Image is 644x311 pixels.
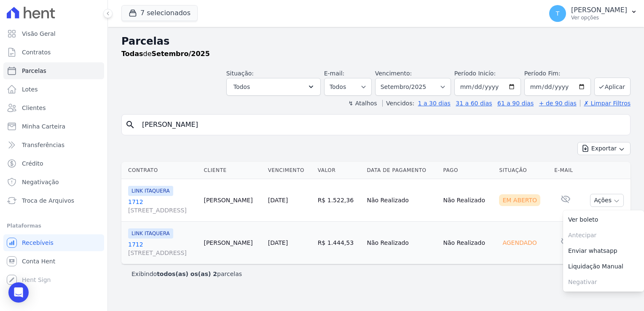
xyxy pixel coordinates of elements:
a: Conta Hent [3,253,104,270]
span: Clientes [22,104,46,112]
label: E-mail: [324,70,345,77]
strong: Setembro/2025 [152,50,210,58]
span: [STREET_ADDRESS] [128,206,197,214]
span: Lotes [22,85,38,94]
span: T [556,11,560,16]
a: Negativação [3,174,104,190]
td: R$ 1.444,53 [314,222,364,264]
div: Agendado [499,237,540,249]
a: [DATE] [268,239,288,246]
span: Todos [233,82,250,92]
button: Todos [226,78,321,96]
th: E-mail [551,162,580,179]
td: R$ 1.522,36 [314,179,364,222]
strong: Todas [121,50,143,58]
span: LINK ITAQUERA [128,228,173,239]
a: Crédito [3,155,104,172]
span: Minha Carteira [22,122,65,131]
div: Open Intercom Messenger [8,282,29,303]
button: Aplicar [594,78,631,96]
span: Negativação [22,178,59,186]
p: Exibindo parcelas [131,270,242,278]
th: Contrato [121,162,200,179]
i: search [125,120,135,130]
th: Cliente [200,162,264,179]
span: [STREET_ADDRESS] [128,249,197,257]
th: Vencimento [265,162,314,179]
a: Minha Carteira [3,118,104,135]
label: Situação: [226,70,254,77]
a: 1 a 30 dias [418,100,451,107]
input: Buscar por nome do lote ou do cliente [137,116,627,133]
button: Ações [590,194,624,207]
a: [DATE] [268,197,288,204]
div: Em Aberto [499,194,540,206]
span: Recebíveis [22,239,54,247]
span: LINK ITAQUERA [128,186,173,196]
td: Não Realizado [440,222,496,264]
p: de [121,49,210,59]
td: [PERSON_NAME] [200,179,264,222]
a: + de 90 dias [539,100,577,107]
a: Enviar whatsapp [563,243,644,259]
a: 61 a 90 dias [497,100,534,107]
b: todos(as) os(as) 2 [157,271,217,277]
a: Parcelas [3,62,104,79]
div: Plataformas [7,221,101,231]
a: Contratos [3,44,104,61]
label: Período Inicío: [454,70,496,77]
span: Troca de Arquivos [22,196,74,205]
button: T [PERSON_NAME] Ver opções [542,2,644,25]
label: Período Fim: [524,69,591,78]
th: Valor [314,162,364,179]
h2: Parcelas [121,34,631,49]
th: Data de Pagamento [363,162,440,179]
th: Pago [440,162,496,179]
a: Lotes [3,81,104,98]
a: Troca de Arquivos [3,192,104,209]
a: Transferências [3,137,104,153]
td: Não Realizado [363,179,440,222]
button: Exportar [577,142,631,155]
label: Vencimento: [375,70,412,77]
span: Antecipar [563,228,644,243]
a: Ver boleto [563,212,644,228]
a: 31 a 60 dias [456,100,492,107]
td: Não Realizado [440,179,496,222]
span: Transferências [22,141,64,149]
label: Vencidos: [382,100,414,107]
a: Liquidação Manual [563,259,644,274]
td: Não Realizado [363,222,440,264]
th: Situação [496,162,551,179]
td: [PERSON_NAME] [200,222,264,264]
p: [PERSON_NAME] [571,6,627,14]
label: ↯ Atalhos [348,100,377,107]
span: Contratos [22,48,51,56]
a: ✗ Limpar Filtros [580,100,631,107]
span: Conta Hent [22,257,55,265]
span: Parcelas [22,67,46,75]
a: Visão Geral [3,25,104,42]
button: 7 selecionados [121,5,198,21]
a: Recebíveis [3,234,104,251]
a: 1712[STREET_ADDRESS] [128,240,197,257]
span: Visão Geral [22,29,56,38]
p: Ver opções [571,14,627,21]
a: Clientes [3,99,104,116]
a: 1712[STREET_ADDRESS] [128,198,197,214]
span: Crédito [22,159,43,168]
